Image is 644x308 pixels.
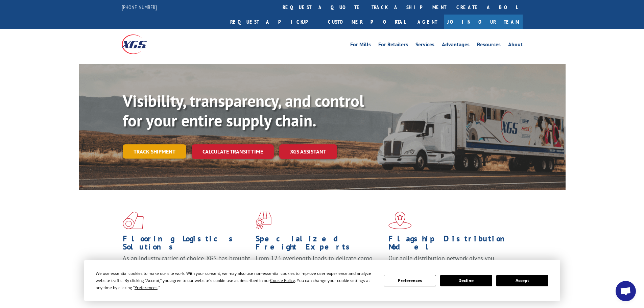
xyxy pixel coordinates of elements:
div: We use essential cookies to make our site work. With your consent, we may also use non-essential ... [96,270,376,291]
span: As an industry carrier of choice, XGS has brought innovation and dedication to flooring logistics... [123,254,250,278]
h1: Flooring Logistics Solutions [123,235,251,254]
a: Calculate transit time [192,144,274,159]
a: Track shipment [123,144,186,159]
a: XGS ASSISTANT [279,144,337,159]
a: Request a pickup [225,15,323,29]
span: Cookie Policy [270,278,295,283]
a: Customer Portal [323,15,411,29]
span: Our agile distribution network gives you nationwide inventory management on demand. [388,254,513,270]
b: Visibility, transparency, and control for your entire supply chain. [123,90,364,131]
a: Services [415,42,434,49]
button: Decline [440,275,492,286]
p: From 123 overlength loads to delicate cargo, our experienced staff knows the best way to move you... [256,254,383,284]
img: xgs-icon-total-supply-chain-intelligence-red [123,212,144,229]
button: Preferences [384,275,436,286]
span: Preferences [135,285,158,290]
a: Resources [477,42,501,49]
a: Join Our Team [444,15,523,29]
a: Advantages [442,42,470,49]
img: xgs-icon-focused-on-flooring-red [256,212,271,229]
a: For Retailers [378,42,408,49]
a: [PHONE_NUMBER] [122,4,157,10]
a: About [508,42,523,49]
button: Accept [496,275,548,286]
img: xgs-icon-flagship-distribution-model-red [388,212,412,229]
a: Open chat [616,281,636,301]
a: Agent [411,15,444,29]
h1: Specialized Freight Experts [256,235,383,254]
a: For Mills [350,42,371,49]
div: Cookie Consent Prompt [84,260,560,301]
h1: Flagship Distribution Model [388,235,516,254]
